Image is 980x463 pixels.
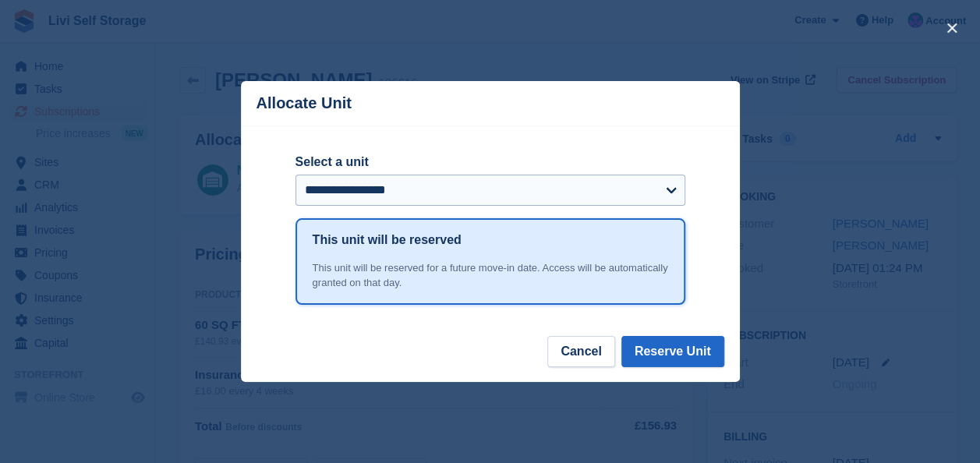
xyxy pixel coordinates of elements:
p: Allocate Unit [256,94,352,112]
button: Reserve Unit [621,336,724,367]
h1: This unit will be reserved [313,231,462,249]
button: close [939,16,964,41]
label: Select a unit [295,153,685,171]
div: This unit will be reserved for a future move-in date. Access will be automatically granted on tha... [313,260,668,291]
button: Cancel [547,336,614,367]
